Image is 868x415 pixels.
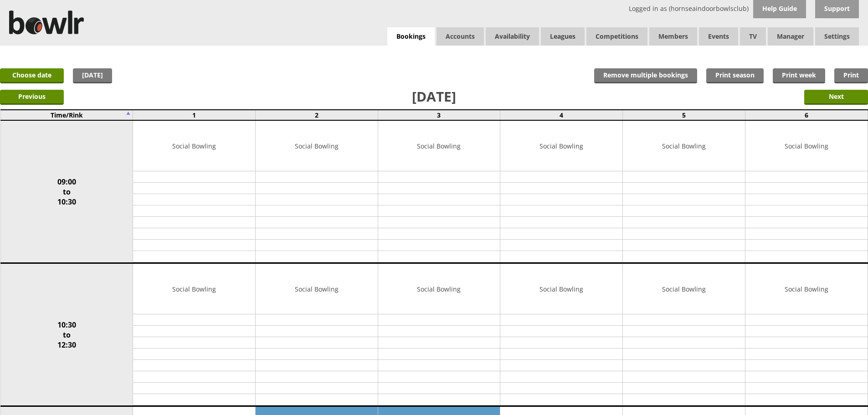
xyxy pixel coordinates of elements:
[500,110,623,120] td: 4
[133,264,255,314] td: Social Bowling
[255,110,378,120] td: 2
[699,27,738,46] a: Events
[500,121,622,171] td: Social Bowling
[378,121,500,171] td: Social Bowling
[500,264,622,314] td: Social Bowling
[745,121,868,171] td: Social Bowling
[834,68,868,83] a: Print
[740,27,766,46] span: TV
[0,263,133,406] td: 10:30 to 12:30
[773,68,825,83] a: Print week
[378,264,500,314] td: Social Bowling
[387,27,435,46] a: Bookings
[486,27,539,46] a: Availability
[0,110,133,120] td: Time/Rink
[745,264,868,314] td: Social Bowling
[649,27,697,46] span: Members
[0,120,133,263] td: 09:00 to 10:30
[133,121,255,171] td: Social Bowling
[594,68,697,83] input: Remove multiple bookings
[437,27,484,46] span: Accounts
[73,68,112,83] a: [DATE]
[804,90,868,105] input: Next
[133,110,256,120] td: 1
[768,27,813,46] span: Manager
[623,121,745,171] td: Social Bowling
[815,27,859,46] span: Settings
[623,110,745,120] td: 5
[256,121,378,171] td: Social Bowling
[541,27,585,46] a: Leagues
[745,110,868,120] td: 6
[378,110,500,120] td: 3
[706,68,764,83] a: Print season
[586,27,647,46] a: Competitions
[256,264,378,314] td: Social Bowling
[623,264,745,314] td: Social Bowling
